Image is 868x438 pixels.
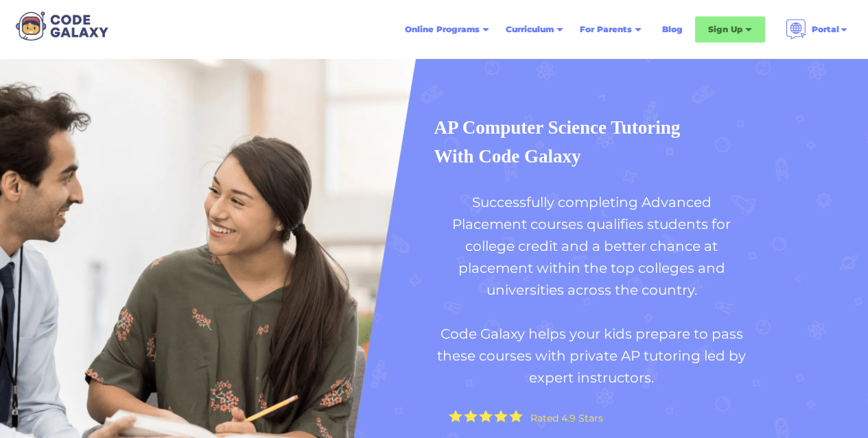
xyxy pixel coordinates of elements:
p: Successfully completing Advanced Placement courses qualifies students for college credit and a be... [434,191,811,389]
div: Curriculum [497,17,572,42]
div: Portal [777,14,857,45]
div: Online Programs [405,23,480,36]
img: Yellow Star - the Code Galaxy [449,410,462,423]
div: Curriculum [506,23,554,36]
img: Yellow Star - the Code Galaxy [479,410,493,423]
div: Online Programs [397,17,497,42]
div: For Parents [572,17,650,42]
img: Yellow Star - the Code Galaxy [494,410,508,423]
div: Sign Up [695,16,765,42]
h1: AP Computer Science Tutoring With Code Galaxy [434,114,709,171]
img: Yellow Star - the Code Galaxy [464,410,478,423]
img: Yellow Star - the Code Galaxy [509,410,523,423]
div: Portal [812,23,839,36]
div: For Parents [580,23,632,36]
a: Blog [654,17,691,42]
div: Rated 4.9 Stars [530,413,603,423]
div: Sign Up [708,23,742,36]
